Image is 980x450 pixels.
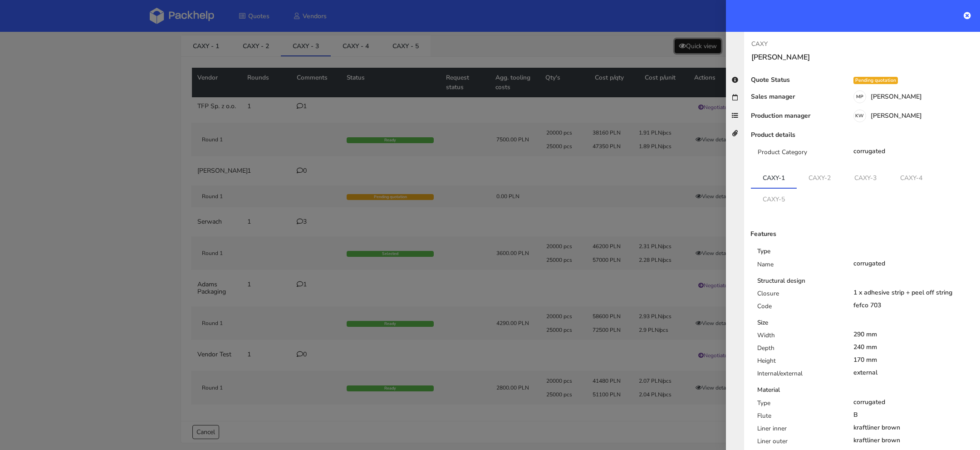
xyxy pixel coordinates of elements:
div: Code [750,302,847,315]
div: Production manager [744,112,843,122]
a: CAXY-4 [888,168,934,188]
div: Product Category [751,148,847,160]
div: 290 mm [853,331,974,338]
b: Structural design [757,276,805,285]
div: Liner outer [750,437,847,450]
a: CAXY-5 [751,189,797,209]
span: MP [854,91,866,103]
div: 240 mm [853,344,974,351]
div: Quote Status [744,76,843,84]
div: 170 mm [853,356,974,364]
div: corrugated [853,260,974,267]
div: Width [750,331,847,344]
a: CAXY-2 [797,168,843,188]
div: Pending quotation [853,77,898,84]
b: Type [757,247,770,255]
div: fefco 703 [853,302,974,309]
div: Type [750,399,847,411]
div: Sales manager [744,93,843,103]
b: Size [757,318,768,327]
div: Flute [750,411,847,424]
div: external [853,369,974,376]
div: [PERSON_NAME] [843,93,980,103]
div: 1 x adhesive strip + peel off string [853,289,974,296]
a: CAXY-3 [843,168,888,188]
div: Closure [750,289,847,302]
div: Depth [750,344,847,356]
div: Features [744,230,843,238]
b: Material [757,385,780,394]
div: B [853,411,974,419]
div: Product details [744,131,843,139]
div: Internal/external [750,369,847,382]
div: [PERSON_NAME] [843,112,980,122]
div: kraftliner brown [853,437,974,444]
div: kraftliner brown [853,424,974,431]
div: corrugated [853,399,974,406]
a: CAXY-1 [751,168,797,188]
div: Liner inner [750,424,847,437]
p: CAXY [751,39,855,49]
div: Name [750,260,847,273]
div: Height [750,356,847,369]
h3: [PERSON_NAME] [751,53,855,62]
span: KW [854,110,866,122]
